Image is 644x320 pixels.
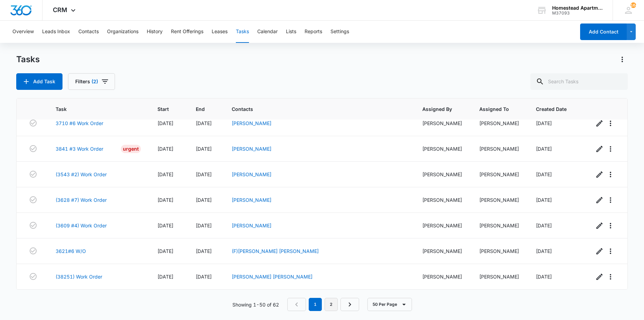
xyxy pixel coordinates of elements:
span: Start [157,105,169,113]
span: [DATE] [536,171,552,177]
span: [DATE] [196,197,212,203]
a: [PERSON_NAME] [232,120,271,126]
div: [PERSON_NAME] [479,273,520,280]
span: [DATE] [196,146,212,152]
a: (F)[PERSON_NAME] [PERSON_NAME] [232,248,319,254]
button: Lists [286,21,296,43]
div: [PERSON_NAME] [422,120,463,127]
button: Add Contact [580,23,627,40]
button: Filters(2) [68,73,115,90]
a: (38251) Work Order [56,273,102,280]
button: Reports [305,21,322,43]
div: Urgent [121,145,141,153]
span: [DATE] [157,223,173,228]
a: Next Page [340,298,359,311]
span: [DATE] [196,248,212,254]
button: Tasks [236,21,249,43]
div: account name [552,5,603,11]
span: [DATE] [536,223,552,228]
div: [PERSON_NAME] [479,196,520,204]
button: History [147,21,163,43]
div: [PERSON_NAME] [422,273,463,280]
span: [DATE] [157,120,173,126]
a: [PERSON_NAME] [232,223,271,228]
a: [PERSON_NAME] [232,146,271,152]
div: [PERSON_NAME] [422,247,463,255]
span: Contacts [232,105,396,113]
span: (2) [92,79,98,84]
span: [DATE] [536,120,552,126]
span: [DATE] [536,274,552,280]
button: Contacts [78,21,99,43]
button: Calendar [257,21,278,43]
a: Page 2 [325,298,338,311]
nav: Pagination [287,298,359,311]
div: [PERSON_NAME] [479,145,520,152]
div: [PERSON_NAME] [422,171,463,178]
span: End [196,105,205,113]
input: Search Tasks [530,73,628,90]
span: Created Date [536,105,567,113]
a: 3621#6 W/O [56,247,86,255]
a: [PERSON_NAME] [232,197,271,203]
span: [DATE] [536,197,552,203]
a: (3609 #4) Work Order [56,222,107,229]
button: Settings [330,21,349,43]
span: [DATE] [536,248,552,254]
div: account id [552,11,603,16]
div: [PERSON_NAME] [479,171,520,178]
button: Add Task [16,73,63,90]
button: Leases [212,21,228,43]
div: [PERSON_NAME] [422,222,463,229]
div: [PERSON_NAME] [422,145,463,152]
span: CRM [53,6,67,13]
div: [PERSON_NAME] [479,120,520,127]
a: 3710 #6 Work Order [56,120,103,127]
span: Task [56,105,131,113]
em: 1 [309,298,322,311]
div: [PERSON_NAME] [479,222,520,229]
span: [DATE] [196,171,212,177]
button: Overview [12,21,34,43]
button: Rent Offerings [171,21,203,43]
span: Assigned To [479,105,510,113]
h1: Tasks [16,54,40,65]
span: [DATE] [196,120,212,126]
a: 3841 #3 Work Order [56,145,103,152]
button: Leads Inbox [42,21,70,43]
span: [DATE] [157,146,173,152]
a: (3628 #7) Work Order [56,196,107,204]
span: [DATE] [157,248,173,254]
div: [PERSON_NAME] [422,196,463,204]
span: 164 [631,2,636,8]
span: [DATE] [196,274,212,280]
button: Organizations [107,21,138,43]
span: [DATE] [157,274,173,280]
span: [DATE] [157,171,173,177]
span: [DATE] [157,197,173,203]
a: [PERSON_NAME] [PERSON_NAME] [232,274,313,280]
div: [PERSON_NAME] [479,247,520,255]
p: Showing 1-50 of 62 [232,301,279,308]
a: (3543 #2) Work Order [56,171,107,178]
span: [DATE] [536,146,552,152]
button: Actions [617,54,628,65]
div: notifications count [631,2,636,8]
a: [PERSON_NAME] [232,171,271,177]
span: [DATE] [196,223,212,228]
span: Assigned By [422,105,453,113]
button: 50 Per Page [367,298,412,311]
